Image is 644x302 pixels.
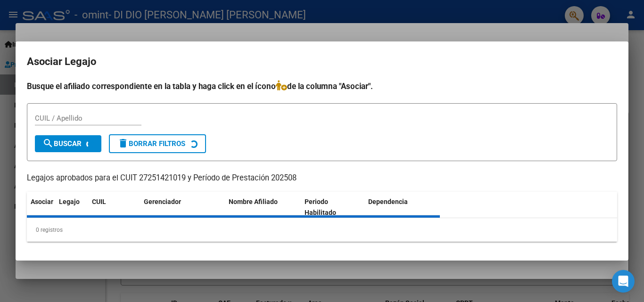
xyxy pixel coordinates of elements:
datatable-header-cell: Legajo [55,192,88,223]
span: Buscar [42,139,82,148]
span: Legajo [59,198,80,205]
span: Periodo Habilitado [305,198,336,216]
mat-icon: search [42,138,54,149]
h2: Asociar Legajo [27,53,617,71]
datatable-header-cell: CUIL [88,192,140,223]
datatable-header-cell: Gerenciador [140,192,225,223]
span: Gerenciador [144,198,181,205]
button: Borrar Filtros [109,134,206,153]
div: Open Intercom Messenger [612,270,635,293]
datatable-header-cell: Nombre Afiliado [225,192,301,223]
div: 0 registros [27,218,617,242]
mat-icon: delete [117,138,129,149]
span: Nombre Afiliado [229,198,278,205]
p: Legajos aprobados para el CUIT 27251421019 y Período de Prestación 202508 [27,172,617,184]
span: Dependencia [368,198,408,205]
span: CUIL [92,198,106,205]
datatable-header-cell: Dependencia [364,192,440,223]
button: Buscar [35,135,101,152]
span: Borrar Filtros [117,139,185,148]
h4: Busque el afiliado correspondiente en la tabla y haga click en el ícono de la columna "Asociar". [27,80,617,92]
span: Asociar [31,198,53,205]
datatable-header-cell: Periodo Habilitado [301,192,364,223]
datatable-header-cell: Asociar [27,192,55,223]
